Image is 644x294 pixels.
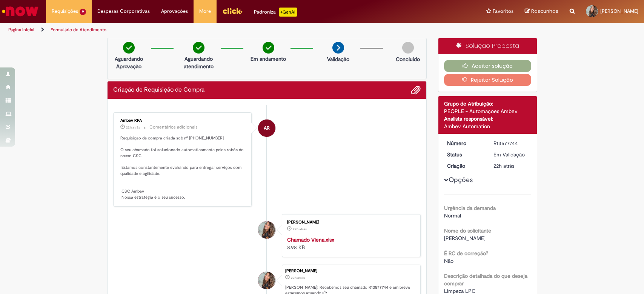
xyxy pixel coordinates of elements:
p: Aguardando Aprovação [111,55,147,70]
a: Formulário de Atendimento [51,27,106,33]
span: Favoritos [493,8,513,15]
div: 8.98 KB [287,236,413,251]
span: 22h atrás [293,227,307,231]
img: click_logo_yellow_360x200.png [222,5,243,17]
p: +GenAi [279,8,297,17]
b: Urgência da demanda [444,205,496,211]
div: PEOPLE - Automações Ambev [444,107,531,115]
h2: Criação de Requisição de Compra Histórico de tíquete [113,87,204,93]
img: img-circle-grey.png [402,42,414,54]
time: 29/09/2025 15:29:21 [493,162,514,169]
img: ServiceNow [1,4,40,19]
span: Não [444,257,453,264]
div: Ambev RPA [258,119,275,137]
time: 29/09/2025 15:29:07 [293,227,307,231]
small: Comentários adicionais [149,124,198,130]
span: 22h atrás [126,125,140,130]
img: check-circle-green.png [123,42,135,54]
div: Ambev RPA [120,118,246,123]
img: check-circle-green.png [193,42,204,54]
time: 29/09/2025 15:30:02 [126,125,140,130]
div: [PERSON_NAME] [287,220,413,225]
div: Tatiana Vieira Guimaraes [258,272,275,289]
span: Despesas Corporativas [97,8,150,15]
span: 9 [80,9,86,15]
img: arrow-next.png [332,42,344,54]
button: Rejeitar Solução [444,74,531,86]
b: É RC de correção? [444,250,488,257]
time: 29/09/2025 15:29:21 [291,276,305,280]
p: Concluído [396,55,420,63]
a: Página inicial [8,27,34,33]
div: Padroniza [254,8,297,17]
b: Nome do solicitante [444,227,491,234]
a: Chamado Viena.xlsx [287,236,334,243]
dt: Criação [441,162,488,170]
span: Requisições [52,8,78,15]
div: [PERSON_NAME] [285,269,417,273]
span: Rascunhos [531,8,558,15]
dt: Status [441,151,488,158]
p: Requisição de compra criada sob nº [PHONE_NUMBER] O seu chamado foi solucionado automaticamente p... [120,135,246,201]
div: Analista responsável: [444,115,531,122]
p: Aguardando atendimento [180,55,217,70]
span: [PERSON_NAME] [444,235,486,242]
span: Normal [444,212,461,219]
ul: Trilhas de página [6,23,424,37]
span: AR [264,119,270,137]
div: Tatiana Vieira Guimaraes [258,221,275,239]
span: [PERSON_NAME] [600,8,638,14]
div: Em Validação [493,151,529,158]
span: 22h atrás [291,276,305,280]
div: Solução Proposta [438,38,537,54]
a: Rascunhos [525,8,558,15]
div: R13577744 [493,139,529,147]
button: Adicionar anexos [411,85,421,95]
img: check-circle-green.png [263,42,274,54]
button: Aceitar solução [444,60,531,72]
span: 22h atrás [493,162,514,169]
div: Grupo de Atribuição: [444,100,531,107]
b: Descrição detalhada do que deseja comprar [444,273,527,287]
span: Aprovações [161,8,188,15]
dt: Número [441,139,488,147]
div: 29/09/2025 15:29:21 [493,162,529,170]
div: Ambev Automation [444,122,531,130]
p: Validação [327,55,349,63]
span: More [199,8,211,15]
p: Em andamento [251,55,286,63]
